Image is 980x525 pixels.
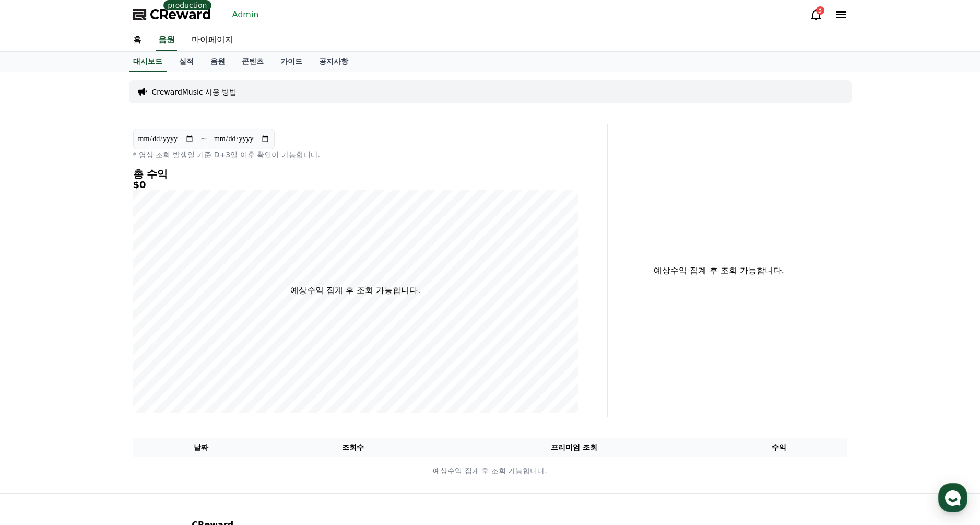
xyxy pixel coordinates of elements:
[161,347,174,355] span: 설정
[810,8,822,21] a: 3
[711,438,847,457] th: 수익
[200,133,207,145] p: ~
[96,347,108,356] span: 대화
[311,52,357,72] a: 공지사항
[133,180,578,190] h5: $0
[3,331,69,357] a: 홈
[437,438,711,457] th: 프리미엄 조회
[202,52,233,72] a: 음원
[616,264,822,277] p: 예상수익 집계 후 조회 가능합니다.
[133,168,578,180] h4: 총 수익
[171,52,202,72] a: 실적
[33,347,39,355] span: 홈
[69,331,135,357] a: 대화
[129,52,167,72] a: 대시보드
[228,6,263,23] a: Admin
[133,6,211,23] a: CReward
[135,331,200,357] a: 설정
[269,438,436,457] th: 조회수
[133,149,578,160] p: * 영상 조회 발생일 기준 D+3일 이후 확인이 가능합니다.
[134,465,847,476] p: 예상수익 집계 후 조회 가능합니다.
[290,284,420,297] p: 예상수익 집계 후 조회 가능합니다.
[183,29,242,51] a: 마이페이지
[150,6,211,23] span: CReward
[133,438,269,457] th: 날짜
[233,52,272,72] a: 콘텐츠
[156,29,177,51] a: 음원
[816,6,824,15] div: 3
[125,29,150,51] a: 홈
[272,52,311,72] a: 가이드
[152,87,237,97] a: CrewardMusic 사용 방법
